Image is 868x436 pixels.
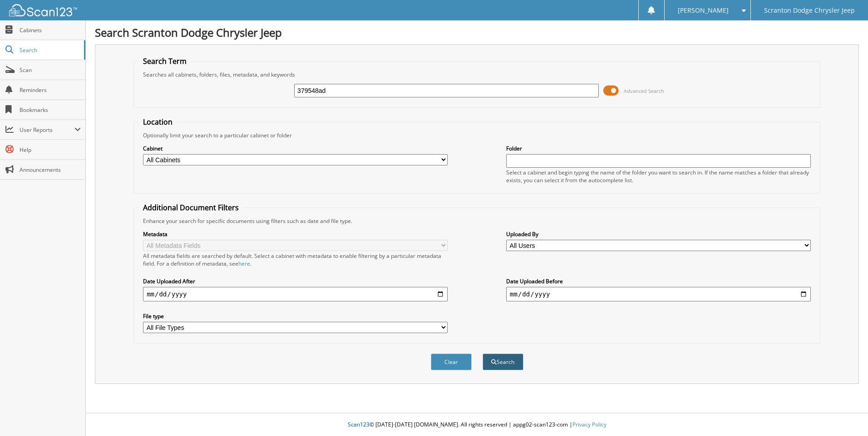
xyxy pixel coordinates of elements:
[238,260,250,267] a: here
[20,166,81,174] span: Announcements
[143,230,448,238] label: Metadata
[138,56,191,66] legend: Search Term
[20,66,81,74] span: Scan
[20,126,74,134] span: User Reports
[9,4,77,16] img: scan123-logo-white.svg
[624,87,664,94] span: Advanced Search
[431,354,472,370] button: Clear
[143,312,448,320] label: File type
[20,46,79,54] span: Search
[138,131,815,139] div: Optionally limit your search to a particular cabinet or folder
[506,145,811,152] label: Folder
[348,421,370,428] span: Scan123
[138,117,177,127] legend: Location
[138,217,815,225] div: Enhance your search for specific documents using filters such as date and file type.
[506,287,811,301] input: end
[138,203,243,213] legend: Additional Document Filters
[86,414,868,436] div: © [DATE]-[DATE] [DOMAIN_NAME]. All rights reserved | appg02-scan123-com |
[506,169,811,184] div: Select a cabinet and begin typing the name of the folder you want to search in. If the name match...
[506,230,811,238] label: Uploaded By
[572,421,607,428] a: Privacy Policy
[20,86,81,94] span: Reminders
[143,287,448,301] input: start
[483,354,523,370] button: Search
[138,71,815,78] div: Searches all cabinets, folders, files, metadata, and keywords
[95,25,859,40] h1: Search Scranton Dodge Chrysler Jeep
[678,8,729,13] span: [PERSON_NAME]
[20,26,81,34] span: Cabinets
[143,277,448,285] label: Date Uploaded After
[143,252,448,267] div: All metadata fields are searched by default. Select a cabinet with metadata to enable filtering b...
[764,8,855,13] span: Scranton Dodge Chrysler Jeep
[20,146,81,154] span: Help
[506,277,811,285] label: Date Uploaded Before
[20,106,81,114] span: Bookmarks
[143,145,448,152] label: Cabinet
